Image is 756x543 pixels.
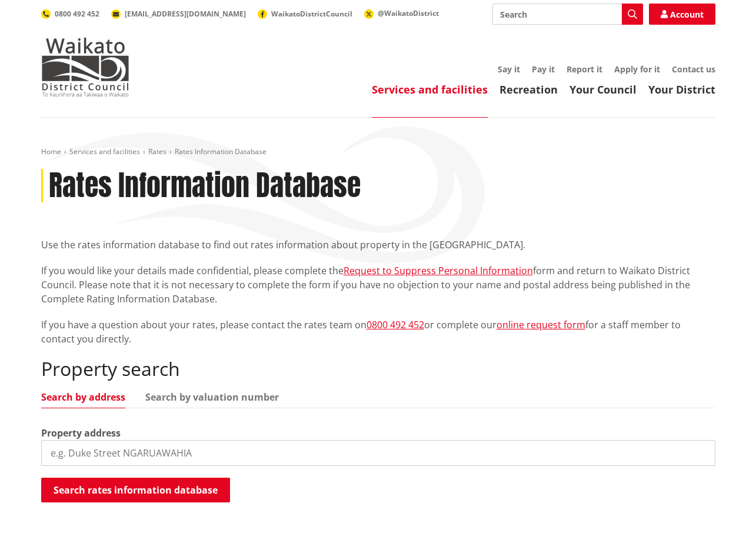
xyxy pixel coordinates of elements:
[649,4,715,25] a: Account
[271,9,352,19] span: WaikatoDistrictCouncil
[41,146,61,156] a: Home
[49,169,361,203] h1: Rates Information Database
[148,146,166,156] a: Rates
[41,392,125,402] a: Search by address
[378,8,439,18] span: @WaikatoDistrict
[498,64,520,75] a: Say it
[41,264,715,306] p: If you would like your details made confidential, please complete the form and return to Waikato ...
[567,64,602,75] a: Report it
[41,238,715,252] p: Use the rates information database to find out rates information about property in the [GEOGRAPHI...
[55,9,99,19] span: 0800 492 452
[69,146,140,156] a: Services and facilities
[41,9,99,19] a: 0800 492 452
[41,358,715,380] h2: Property search
[344,264,533,277] a: Request to Suppress Personal Information
[367,318,424,331] a: 0800 492 452
[570,82,637,96] a: Your Council
[175,146,267,156] span: Rates Information Database
[145,392,279,402] a: Search by valuation number
[497,318,585,331] a: online request form
[258,9,352,19] a: WaikatoDistrictCouncil
[499,82,558,96] a: Recreation
[492,4,643,25] input: Search input
[41,426,121,440] label: Property address
[41,38,129,96] img: Waikato District Council - Te Kaunihera aa Takiwaa o Waikato
[41,147,715,157] nav: breadcrumb
[111,9,246,19] a: [EMAIL_ADDRESS][DOMAIN_NAME]
[372,82,488,96] a: Services and facilities
[41,478,230,502] button: Search rates information database
[532,64,555,75] a: Pay it
[648,82,715,96] a: Your District
[364,8,439,18] a: @WaikatoDistrict
[41,318,715,346] p: If you have a question about your rates, please contact the rates team on or complete our for a s...
[614,64,660,75] a: Apply for it
[41,440,715,466] input: e.g. Duke Street NGARUAWAHIA
[672,64,715,75] a: Contact us
[125,9,246,19] span: [EMAIL_ADDRESS][DOMAIN_NAME]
